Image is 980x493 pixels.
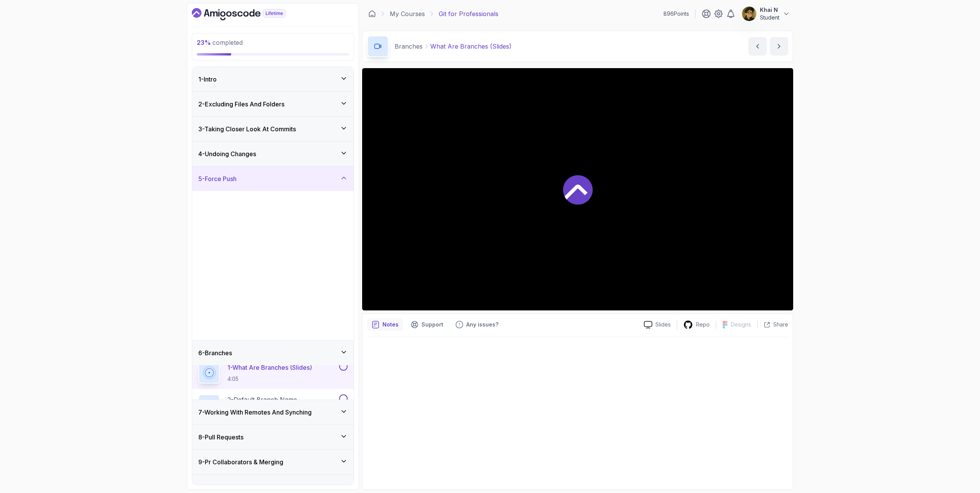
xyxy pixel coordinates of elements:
a: Repo [677,320,716,330]
button: Feedback button [451,318,503,331]
h3: 5 - Force Push [198,174,237,183]
p: Support [421,321,443,328]
button: 2-Default Branch Name [198,394,348,416]
p: 896 Points [663,10,689,18]
h3: 9 - Pr Collaborators & Merging [198,457,283,467]
button: Support button [406,318,448,331]
p: Share [773,321,788,328]
p: Notes [382,321,399,328]
button: 1-Intro [192,67,354,91]
button: previous content [748,37,767,56]
p: Designs [731,321,751,328]
button: 8-Pull Requests [192,425,354,449]
button: 5-Force Push [192,167,354,191]
h3: 4 - Undoing Changes [198,149,256,158]
button: 2-Excluding Files And Folders [192,92,354,116]
button: 7-Working With Remotes And Synching [192,400,354,424]
button: next content [770,37,788,56]
button: 9-Pr Collaborators & Merging [192,450,354,474]
p: Student [760,14,779,21]
p: Git for Professionals [439,9,498,18]
a: Dashboard [192,8,303,20]
p: 2 - Default Branch Name [227,395,297,404]
p: Repo [696,321,710,328]
h3: 10 - Merge Commits [198,482,254,491]
p: Khai N [760,6,779,14]
h3: 6 - Branches [198,348,232,358]
h3: 8 - Pull Requests [198,433,243,442]
span: 23 % [197,39,211,46]
p: What Are Branches (Slides) [430,42,511,51]
p: 1 - What Are Branches (Slides) [227,363,312,372]
button: user profile imageKhai NStudent [742,6,790,21]
a: Dashboard [368,10,376,18]
img: user profile image [742,7,756,21]
a: Slides [638,321,677,329]
h3: 2 - Excluding Files And Folders [198,100,284,109]
button: Share [757,321,788,328]
button: 3-Taking Closer Look At Commits [192,117,354,141]
p: Any issues? [466,321,498,328]
button: notes button [367,318,403,331]
a: My Courses [390,9,425,18]
span: completed [197,39,243,46]
h3: 3 - Taking Closer Look At Commits [198,124,296,134]
button: 6-Branches [192,341,354,365]
h3: 7 - Working With Remotes And Synching [198,408,312,417]
p: 4:05 [227,375,312,383]
button: 1-What Are Branches (Slides)4:05 [198,362,348,384]
h3: 1 - Intro [198,75,217,84]
button: 4-Undoing Changes [192,142,354,166]
p: Slides [655,321,671,328]
p: Branches [395,42,423,51]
